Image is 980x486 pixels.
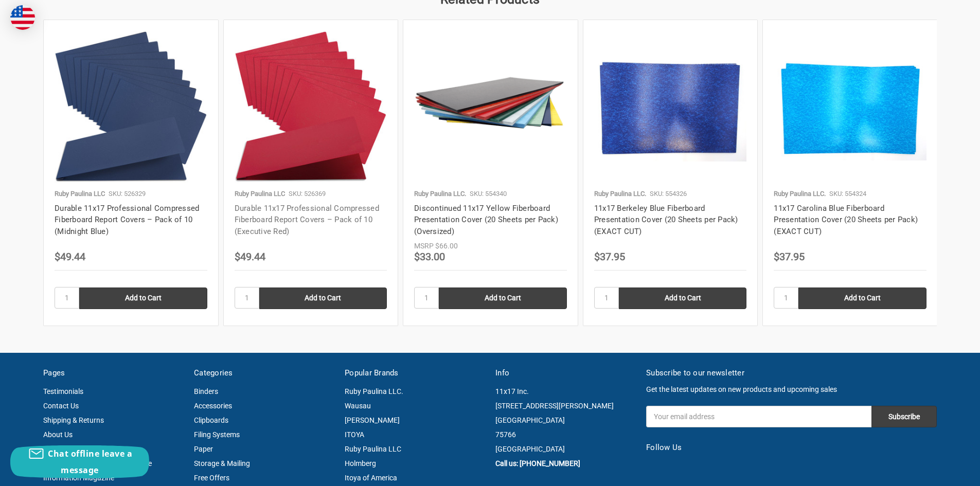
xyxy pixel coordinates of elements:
[435,242,458,250] span: $66.00
[289,189,326,199] p: SKU: 526369
[495,367,635,379] h5: Info
[235,31,387,184] img: Durable 11x17 Professional Compressed Fiberboard Report Covers – Pack of 10 (Executive Red)
[194,474,229,482] a: Free Offers
[414,250,445,263] span: $33.00
[414,189,466,199] p: Ruby Paulina LLC.
[495,459,580,467] a: Call us: [PHONE_NUMBER]
[439,287,567,309] input: Add to Cart
[55,189,105,199] p: Ruby Paulina LLC
[774,250,805,263] span: $37.95
[43,416,104,424] a: Shipping & Returns
[495,384,635,456] address: 11x17 Inc. [STREET_ADDRESS][PERSON_NAME] [GEOGRAPHIC_DATA] 75766 [GEOGRAPHIC_DATA]
[79,287,207,309] input: Add to Cart
[194,402,232,410] a: Accessories
[48,448,132,476] span: Chat offline leave a message
[829,189,866,199] p: SKU: 554324
[774,204,918,236] a: 11x17 Carolina Blue Fiberboard Presentation Cover (20 Sheets per Pack)(EXACT CUT)
[774,31,926,184] a: 11x17 Carolina Blue Fiberboard Presentation Cover (20 Sheets per Pack)(EXACT CUT)
[43,430,73,439] a: About Us
[55,204,199,236] a: Durable 11x17 Professional Compressed Fiberboard Report Covers – Pack of 10 (Midnight Blue)
[414,241,434,251] div: MSRP
[470,189,507,199] p: SKU: 554340
[345,430,364,439] a: ITOYA
[235,250,265,263] span: $49.44
[55,250,85,263] span: $49.44
[646,442,937,454] h5: Follow Us
[345,474,397,482] a: Itoya of America
[594,189,646,199] p: Ruby Paulina LLC.
[594,31,747,184] a: 11x17 Berkeley Blue Fiberboard Presentation Cover (20 Sheets per Pack)(EXACT CUT)
[194,445,213,453] a: Paper
[109,189,146,199] p: SKU: 526329
[194,387,218,395] a: Binders
[345,416,400,424] a: [PERSON_NAME]
[55,31,207,184] img: Durable 11x17 Professional Compressed Fiberboard Report Covers – Pack of 10 (Midnight Blue)
[594,52,747,161] img: 11x17 Berkeley Blue Fiberboard Presentation Cover (20 Sheets per Pack)(EXACT CUT)
[414,31,567,184] img: 11x17 Yellow Fiberboard Presentation Cover (20 Sheets per Pack)(Oversized)
[646,406,871,427] input: Your email address
[235,189,285,199] p: Ruby Paulina LLC
[619,287,747,309] input: Add to Cart
[345,459,376,467] a: Holmberg
[194,367,334,379] h5: Categories
[871,406,937,427] input: Subscribe
[774,189,826,199] p: Ruby Paulina LLC.
[646,367,937,379] h5: Subscribe to our newsletter
[594,204,738,236] a: 11x17 Berkeley Blue Fiberboard Presentation Cover (20 Sheets per Pack)(EXACT CUT)
[345,402,371,410] a: Wausau
[10,445,149,478] button: Chat offline leave a message
[10,5,35,30] img: duty and tax information for United States
[345,445,401,453] a: Ruby Paulina LLC
[43,387,83,395] a: Testimonials
[235,204,379,236] a: Durable 11x17 Professional Compressed Fiberboard Report Covers – Pack of 10 (Executive Red)
[194,459,250,467] a: Storage & Mailing
[259,287,387,309] input: Add to Cart
[594,250,625,263] span: $37.95
[345,367,485,379] h5: Popular Brands
[414,204,558,236] a: Discontinued 11x17 Yellow Fiberboard Presentation Cover (20 Sheets per Pack)(Oversized)
[345,387,403,395] a: Ruby Paulina LLC.
[650,189,687,199] p: SKU: 554326
[194,416,228,424] a: Clipboards
[43,402,79,410] a: Contact Us
[43,367,183,379] h5: Pages
[798,287,926,309] input: Add to Cart
[646,384,937,395] p: Get the latest updates on new products and upcoming sales
[194,430,240,439] a: Filing Systems
[774,53,926,160] img: 11x17 Carolina Blue Fiberboard Presentation Cover (20 Sheets per Pack)(EXACT CUT)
